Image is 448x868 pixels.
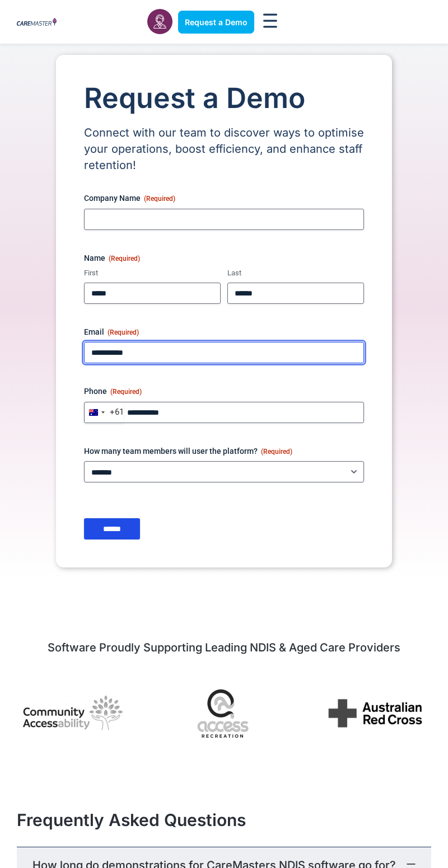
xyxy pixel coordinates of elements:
[84,252,140,264] legend: Name
[17,810,431,830] h2: Frequently Asked Questions
[84,326,364,337] label: Email
[185,17,248,27] span: Request a Demo
[17,640,431,655] h2: Software Proudly Supporting Leading NDIS & Aged Care Providers
[108,329,139,336] span: (Required)
[17,684,129,747] div: 6 / 7
[110,388,142,396] span: (Required)
[17,672,431,759] div: Image Carousel
[227,268,364,279] label: Last
[84,268,221,279] label: First
[168,672,280,759] div: 7 / 7
[84,445,364,457] label: How many team members will user the platform?
[110,408,124,416] div: +61
[85,402,124,423] button: Selected country
[84,83,364,114] h1: Request a Demo
[84,193,364,204] label: Company Name
[144,195,175,203] span: (Required)
[319,690,431,736] img: Australian Red Cross uses CareMaster CRM software to manage their service and community support f...
[260,10,281,34] div: Menu Toggle
[319,690,431,740] div: 1 / 7
[17,684,129,743] img: Community Accessability - CareMaster NDIS software: a management system for care Support, well-be...
[178,11,254,34] a: Request a Demo
[168,672,280,756] img: Access Recreation, a CareMaster NDIS CRM client, delivers comprehensive, support services for div...
[84,125,364,173] p: Connect with our team to discover ways to optimise your operations, boost efficiency, and enhance...
[17,18,57,27] img: CareMaster Logo
[84,386,364,397] label: Phone
[261,448,292,456] span: (Required)
[109,255,140,262] span: (Required)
